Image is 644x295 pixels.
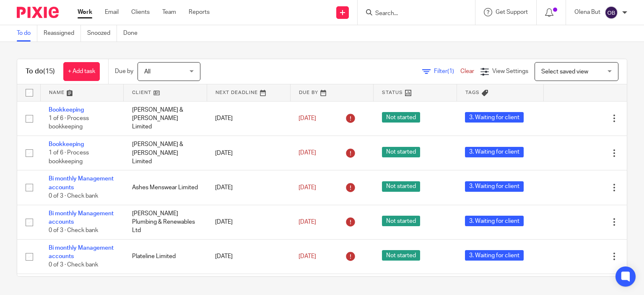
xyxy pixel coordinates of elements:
a: Bi monthly Management accounts [49,211,114,225]
span: 3. Waiting for client [465,216,524,226]
span: View Settings [492,68,528,74]
span: [DATE] [299,115,316,121]
span: Not started [382,250,420,261]
span: Filter [434,68,460,74]
a: Email [105,8,119,16]
a: + Add task [63,62,100,81]
span: (1) [447,68,454,74]
a: Bookkeeping [49,107,84,113]
span: Not started [382,216,420,226]
td: Ashes Menswear Limited [124,170,207,205]
span: Select saved view [541,69,588,75]
img: Pixie [17,7,59,18]
a: Bi monthly Management accounts [49,245,114,259]
img: svg%3E [605,6,618,19]
td: [DATE] [207,101,290,136]
a: Bi monthly Management accounts [49,176,114,190]
span: All [144,69,151,75]
span: [DATE] [299,219,316,225]
span: Not started [382,112,420,123]
span: [DATE] [299,185,316,191]
a: Work [78,8,92,16]
span: Tags [465,90,480,95]
span: 3. Waiting for client [465,181,524,192]
span: 0 of 3 · Check bank [49,262,98,268]
a: Reassigned [44,25,81,42]
td: [PERSON_NAME] & [PERSON_NAME] Limited [124,136,207,170]
span: [DATE] [299,150,316,156]
span: 0 of 3 · Check bank [49,193,98,199]
span: (15) [43,68,55,75]
td: [DATE] [207,205,290,239]
span: [DATE] [299,253,316,259]
a: Clear [460,68,474,74]
span: 3. Waiting for client [465,147,524,157]
h1: To do [26,67,55,76]
a: Done [123,25,144,42]
a: Team [162,8,176,16]
a: Bookkeeping [49,141,84,147]
input: Search [374,10,450,18]
p: Due by [115,67,133,76]
td: [DATE] [207,136,290,170]
span: 3. Waiting for client [465,250,524,261]
span: Not started [382,181,420,192]
a: Reports [189,8,210,16]
a: Clients [131,8,150,16]
td: [DATE] [207,170,290,205]
td: [DATE] [207,239,290,274]
span: 3. Waiting for client [465,112,524,123]
span: Not started [382,147,420,157]
span: 0 of 3 · Check bank [49,228,98,234]
span: 1 of 6 · Process bookkeeping [49,150,89,165]
span: Get Support [496,9,528,15]
a: To do [17,25,37,42]
p: Olena But [574,8,600,16]
a: Snoozed [87,25,117,42]
td: [PERSON_NAME] & [PERSON_NAME] Limited [124,101,207,136]
td: [PERSON_NAME] Plumbing & Renewables Ltd [124,205,207,239]
td: Plateline Limited [124,239,207,274]
span: 1 of 6 · Process bookkeeping [49,115,89,130]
